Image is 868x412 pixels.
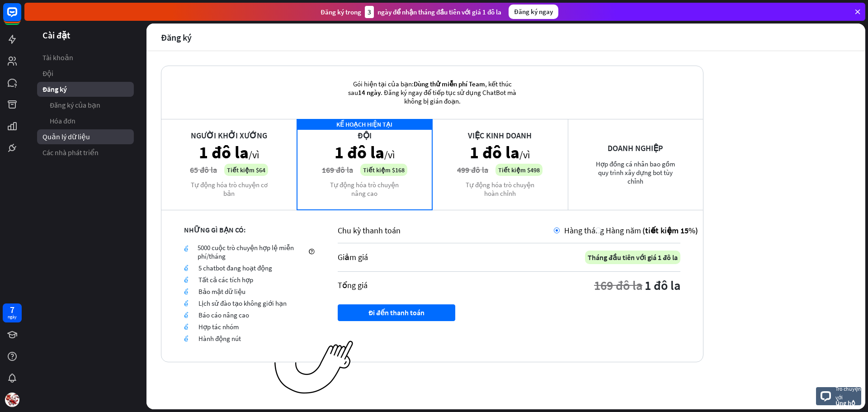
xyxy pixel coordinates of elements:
font: ngày để nhận tháng đầu tiên với giá 1 đô la [377,8,501,16]
font: kiểm tra [184,265,192,271]
font: ngày [8,314,17,320]
font: (tiết kiệm 15%) [642,225,698,236]
a: Hóa đơn [37,114,134,128]
a: Đăng ký của bạn [37,98,134,113]
font: kiểm tra [184,335,192,342]
button: Mở tiện ích trò chuyện LiveChat [7,4,34,31]
font: NHỮNG GÌ BẠN CÓ: [184,225,245,234]
font: Quản lý dữ liệu [42,132,90,141]
font: Hành động nút [198,334,241,343]
font: Hợp tác nhóm [198,322,239,331]
font: Cài đặt [42,29,70,41]
font: Hóa đơn [50,116,75,125]
font: Đăng ký [42,85,67,94]
font: kiểm tra [184,300,192,307]
a: Các nhà phát triển [37,145,134,160]
font: Lịch sử đào tạo không giới hạn [198,299,287,308]
font: Trò chuyện với [835,385,861,401]
font: Tổng giá [338,280,368,290]
font: Đăng ký trong [321,8,361,16]
font: Tài khoản [42,53,73,62]
font: kiểm tra [184,312,192,318]
font: Giảm giá [338,252,368,262]
font: Gói hiện tại của bạn: [353,80,414,88]
button: Đi đến thanh toán [338,304,455,321]
font: Tháng đầu tiên với giá 1 đô la [588,253,678,262]
a: 7 ngày [3,303,22,322]
font: 3 [368,8,371,16]
font: Các nhà phát triển [42,148,99,157]
font: kiểm tra [184,276,192,283]
img: ec979a0a656117aaf919.png [274,341,354,394]
font: , kết thúc sau [348,80,512,97]
font: 169 đô la [594,277,642,294]
a: Tài khoản [37,50,134,65]
font: Đội [42,69,53,78]
font: Báo cáo nâng cao [198,311,249,319]
font: kiểm tra [184,288,192,295]
font: Đăng ký của bạn [50,100,100,109]
font: ủng hộ [835,399,855,407]
a: Quản lý dữ liệu [37,129,134,144]
font: Bảo mật dữ liệu [198,287,245,296]
font: Đi đến thanh toán [368,308,425,317]
font: kiểm tra [184,323,192,330]
a: Đội [37,66,134,81]
font: Chu kỳ thanh toán [338,225,401,236]
font: Dùng thử miễn phí Team [414,80,485,88]
font: Tất cả các tích hợp [198,275,253,284]
font: Đăng ký ngay [514,7,553,16]
font: Đăng ký [161,32,192,43]
font: Hàng tháng [564,225,604,236]
font: 1 đô la [645,277,680,294]
font: Hàng năm [606,225,641,236]
font: 5000 cuộc trò chuyện hợp lệ miễn phí/tháng [198,243,294,260]
font: 14 ngày [358,88,381,97]
font: 5 chatbot đang hoạt động [198,264,272,272]
font: kiểm tra [184,245,188,252]
font: . Đăng ký ngay để tiếp tục sử dụng ChatBot mà không bị gián đoạn. [381,88,516,105]
font: 7 [10,304,14,315]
